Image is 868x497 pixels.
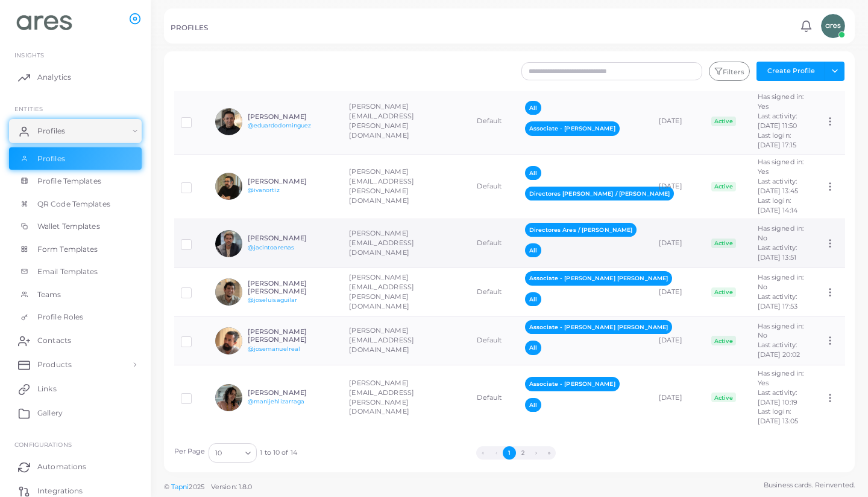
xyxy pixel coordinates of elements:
span: INSIGHTS [14,51,44,59]
span: Active [711,336,737,345]
a: @joseluisaguilar [248,297,298,303]
span: Contacts [37,335,71,346]
span: All [525,166,541,180]
h6: [PERSON_NAME] [PERSON_NAME] [248,280,336,295]
button: Go to last page [542,446,556,460]
ul: Pagination [297,446,735,460]
span: Profiles [37,126,65,136]
a: Analytics [9,65,142,89]
img: avatar [215,327,242,354]
td: [DATE] [652,154,705,219]
span: Teams [37,289,61,300]
span: Active [711,182,737,191]
a: Gallery [9,401,142,425]
span: QR Code Templates [37,199,110,210]
img: logo [11,11,78,34]
td: [DATE] [652,365,705,430]
h6: [PERSON_NAME] [248,234,336,242]
a: Wallet Templates [9,215,142,238]
td: Default [470,365,518,430]
span: Active [711,117,737,126]
span: Last login: [DATE] 14:14 [758,196,797,214]
input: Search for option [223,446,241,460]
span: Last activity: [DATE] 20:02 [758,341,800,359]
span: Analytics [37,72,71,83]
img: avatar [215,278,242,306]
a: @josemanuelreal [248,345,301,352]
td: [DATE] [652,316,705,365]
h6: [PERSON_NAME] [248,389,336,397]
td: [PERSON_NAME][EMAIL_ADDRESS][DOMAIN_NAME] [342,219,470,268]
span: 10 [215,447,222,460]
span: Associate - [PERSON_NAME] [525,377,620,391]
span: Profile Templates [37,176,101,187]
td: [PERSON_NAME][EMAIL_ADDRESS][PERSON_NAME][DOMAIN_NAME] [342,365,470,430]
h6: [PERSON_NAME] [PERSON_NAME] [248,328,336,344]
span: Products [37,359,72,370]
a: Profile Roles [9,306,142,329]
a: avatar [817,14,848,38]
td: [PERSON_NAME][EMAIL_ADDRESS][PERSON_NAME][DOMAIN_NAME] [342,154,470,219]
span: Directores [PERSON_NAME] / [PERSON_NAME] [525,187,674,200]
span: Has signed in: No [758,322,804,340]
h5: PROFILES [171,24,208,32]
span: Form Templates [37,244,98,255]
td: Default [470,316,518,365]
td: Default [470,268,518,316]
span: Links [37,383,57,394]
span: All [525,101,541,115]
a: Email Templates [9,260,142,283]
span: © [164,482,252,492]
span: Last activity: [DATE] 11:50 [758,112,797,130]
span: Profiles [37,153,65,164]
span: Directores Ares / [PERSON_NAME] [525,223,637,237]
a: Profiles [9,147,142,170]
td: Default [470,154,518,219]
a: Teams [9,283,142,306]
span: Last activity: [DATE] 10:19 [758,388,797,406]
span: Associate - [PERSON_NAME] [PERSON_NAME] [525,271,672,285]
span: 1 to 10 of 14 [260,448,297,458]
a: @jacintoarenas [248,244,295,251]
button: Go to next page [529,446,542,460]
td: [DATE] [652,268,705,316]
span: Active [711,393,737,402]
span: Profile Roles [37,312,83,322]
h6: [PERSON_NAME] [248,113,336,121]
span: 2025 [189,482,204,492]
span: Wallet Templates [37,221,100,232]
span: Automations [37,461,86,472]
span: Last login: [DATE] 13:05 [758,407,798,425]
button: Go to page 1 [503,446,516,460]
button: Create Profile [756,62,825,81]
a: Form Templates [9,238,142,261]
span: Active [711,239,737,248]
span: Integrations [37,486,83,496]
div: Search for option [209,443,257,463]
span: ENTITIES [14,105,43,112]
span: Last login: [DATE] 17:15 [758,131,796,149]
td: [PERSON_NAME][EMAIL_ADDRESS][PERSON_NAME][DOMAIN_NAME] [342,268,470,316]
span: Active [711,287,737,297]
img: avatar [215,230,242,257]
img: avatar [215,384,242,411]
td: [DATE] [652,89,705,154]
a: @ivanortiz [248,187,280,193]
td: Default [470,89,518,154]
span: Last activity: [DATE] 13:51 [758,243,797,261]
button: Filters [709,62,750,81]
td: [DATE] [652,219,705,268]
span: All [525,292,541,306]
span: Last activity: [DATE] 17:53 [758,292,797,310]
a: Links [9,377,142,401]
a: Tapni [171,483,189,491]
span: All [525,398,541,412]
a: @manijehlizarraga [248,398,305,405]
span: Has signed in: Yes [758,158,804,176]
img: avatar [215,173,242,200]
span: All [525,341,541,354]
h6: [PERSON_NAME] [248,178,336,185]
a: QR Code Templates [9,193,142,216]
a: Profile Templates [9,170,142,193]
